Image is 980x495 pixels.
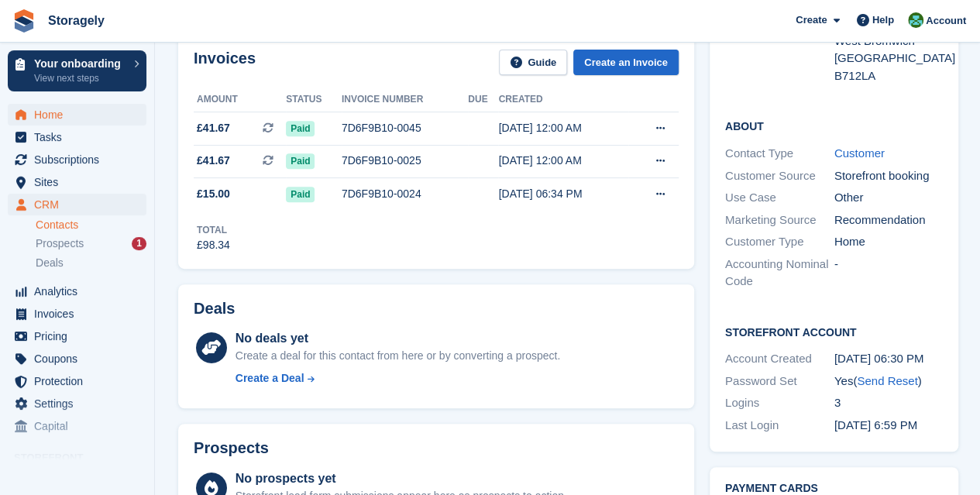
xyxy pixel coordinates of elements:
[8,415,146,437] a: menu
[197,223,230,237] div: Total
[8,194,146,215] a: menu
[34,393,127,414] span: Settings
[725,189,834,207] div: Use Case
[725,324,944,339] h2: Storefront Account
[8,325,146,347] a: menu
[34,280,127,302] span: Analytics
[194,300,235,318] h2: Deals
[834,146,885,160] a: Customer
[857,374,917,387] a: Send Reset
[834,189,944,207] div: Other
[498,153,628,169] div: [DATE] 12:00 AM
[236,329,560,348] div: No deals yet
[197,120,230,136] span: £41.67
[34,303,127,325] span: Invoices
[725,15,834,84] div: Address
[34,171,127,193] span: Sites
[34,58,126,69] p: Your onboarding
[36,236,84,251] span: Prospects
[36,256,64,270] span: Deals
[725,256,834,290] div: Accounting Nominal Code
[342,88,468,112] th: Invoice number
[725,145,834,163] div: Contact Type
[498,120,628,136] div: [DATE] 12:00 AM
[725,483,944,495] h2: Payment cards
[236,370,560,387] a: Create a Deal
[286,121,315,136] span: Paid
[34,348,127,370] span: Coupons
[834,67,944,85] div: B712LA
[34,415,127,437] span: Capital
[725,233,834,251] div: Customer Type
[8,303,146,325] a: menu
[834,373,944,390] div: Yes
[498,88,628,112] th: Created
[286,153,315,169] span: Paid
[34,126,127,148] span: Tasks
[499,50,567,75] a: Guide
[926,13,966,29] span: Account
[342,120,468,136] div: 7D6F9B10-0045
[42,8,111,33] a: Storagely
[197,153,230,169] span: £41.67
[725,167,834,185] div: Customer Source
[34,71,126,85] p: View next steps
[834,50,944,67] div: [GEOGRAPHIC_DATA]
[725,373,834,390] div: Password Set
[36,235,146,252] a: Prospects 1
[8,348,146,370] a: menu
[8,370,146,392] a: menu
[834,418,917,431] time: 2025-07-18 17:59:02 UTC
[498,186,628,202] div: [DATE] 06:34 PM
[725,417,834,435] div: Last Login
[236,370,304,387] div: Create a Deal
[286,88,342,112] th: Status
[36,218,146,232] a: Contacts
[197,186,230,202] span: £15.00
[834,211,944,229] div: Recommendation
[236,469,567,488] div: No prospects yet
[197,237,230,253] div: £98.34
[8,171,146,193] a: menu
[8,280,146,302] a: menu
[34,104,127,125] span: Home
[36,255,146,271] a: Deals
[725,118,944,133] h2: About
[725,394,834,412] div: Logins
[468,88,498,112] th: Due
[573,50,679,75] a: Create an Invoice
[834,167,944,185] div: Storefront booking
[132,237,146,250] div: 1
[34,370,127,392] span: Protection
[908,12,923,28] img: Notifications
[12,9,36,33] img: stora-icon-8386f47178a22dfd0bd8f6a31ec36ba5ce8667c1dd55bd0f319d3a0aa187defe.svg
[194,50,256,75] h2: Invoices
[834,233,944,251] div: Home
[8,126,146,148] a: menu
[834,394,944,412] div: 3
[342,186,468,202] div: 7D6F9B10-0024
[34,149,127,170] span: Subscriptions
[286,187,315,202] span: Paid
[194,88,286,112] th: Amount
[834,350,944,368] div: [DATE] 06:30 PM
[194,439,269,457] h2: Prospects
[8,50,146,91] a: Your onboarding View next steps
[725,350,834,368] div: Account Created
[8,393,146,414] a: menu
[14,450,154,466] span: Storefront
[872,12,894,28] span: Help
[834,256,944,290] div: -
[8,149,146,170] a: menu
[853,374,921,387] span: ( )
[236,348,560,364] div: Create a deal for this contact from here or by converting a prospect.
[34,325,127,347] span: Pricing
[725,211,834,229] div: Marketing Source
[34,194,127,215] span: CRM
[342,153,468,169] div: 7D6F9B10-0025
[8,104,146,125] a: menu
[796,12,827,28] span: Create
